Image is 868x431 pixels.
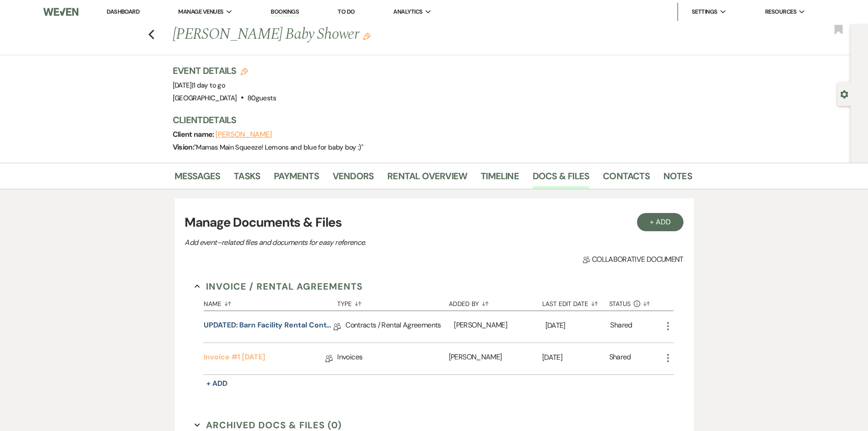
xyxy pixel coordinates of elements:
[234,169,260,189] a: Tasks
[204,293,337,311] button: Name
[610,320,632,334] div: Shared
[194,143,363,152] span: " Mamas Main Squeeze! Lemons and blue for baby boy :) "
[185,237,503,249] p: Add event–related files and documents for easy reference.
[195,280,363,293] button: Invoice / Rental Agreements
[338,8,354,16] a: To Do
[173,64,276,77] h3: Event Details
[173,24,581,46] h1: [PERSON_NAME] Baby Shower
[449,293,542,311] button: Added By
[173,142,195,152] span: Vision:
[663,169,692,189] a: Notes
[542,352,609,363] p: [DATE]
[178,7,223,16] span: Manage Venues
[204,377,230,390] button: + Add
[337,343,448,374] div: Invoices
[173,81,226,90] span: [DATE]
[271,8,299,16] a: Bookings
[192,81,225,90] span: |
[173,93,237,103] span: [GEOGRAPHIC_DATA]
[583,254,683,265] span: Collaborative document
[387,169,467,189] a: Rental Overview
[175,169,221,189] a: Messages
[204,320,334,334] a: UPDATED: Barn Facility Rental Contract
[840,89,848,98] button: Open lead details
[333,169,374,189] a: Vendors
[542,293,609,311] button: Last Edit Date
[393,7,422,16] span: Analytics
[609,293,663,311] button: Status
[204,352,265,366] a: Invoice #1 [DATE]
[637,213,683,231] button: + Add
[206,379,227,388] span: + Add
[185,213,683,232] h3: Manage Documents & Files
[193,81,225,90] span: 1 day to go
[337,293,448,311] button: Type
[173,130,216,139] span: Client name:
[609,352,631,366] div: Shared
[216,131,272,138] button: [PERSON_NAME]
[609,301,631,307] span: Status
[274,169,319,189] a: Payments
[454,311,545,343] div: [PERSON_NAME]
[481,169,519,189] a: Timeline
[603,169,650,189] a: Contacts
[345,311,454,343] div: Contracts / Rental Agreements
[545,320,611,332] p: [DATE]
[107,8,139,16] a: Dashboard
[449,343,542,374] div: [PERSON_NAME]
[533,169,589,189] a: Docs & Files
[363,32,370,40] button: Edit
[765,7,796,16] span: Resources
[247,93,276,103] span: 80 guests
[173,114,683,126] h3: Client Details
[692,7,718,16] span: Settings
[43,2,78,21] img: Weven Logo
